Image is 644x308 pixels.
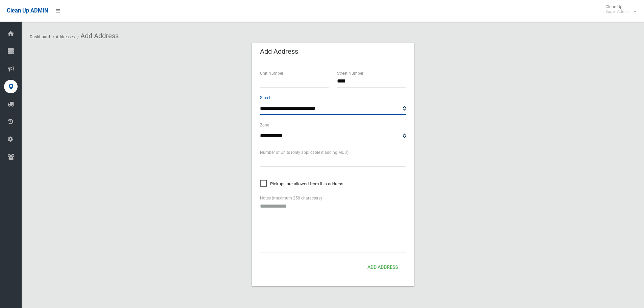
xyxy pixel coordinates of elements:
[30,34,50,39] a: Dashboard
[56,34,75,39] a: Addresses
[260,180,343,188] span: Pickups are allowed from this address
[252,45,306,58] header: Add Address
[76,30,119,42] li: Add Address
[602,4,636,14] span: Clean Up
[365,261,401,274] button: Add Address
[7,7,48,14] span: Clean Up ADMIN
[605,9,629,14] small: Super Admin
